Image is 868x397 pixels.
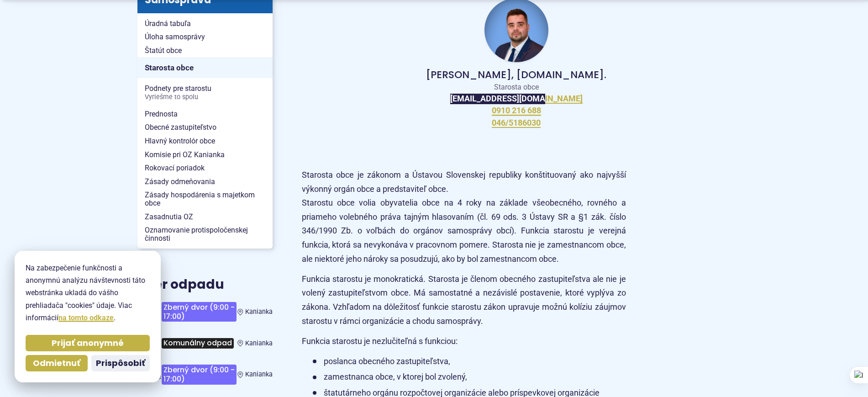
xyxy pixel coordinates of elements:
span: Prednosta [145,107,265,121]
button: Prispôsobiť [91,355,150,371]
span: Zasadnutia OZ [145,210,265,224]
a: Starosta obce [137,57,273,78]
a: Oznamovanie protispoločenskej činnosti [137,223,273,245]
span: Štatút obce [145,44,265,58]
a: Zberný dvor (9:00 - 17:00) Kanianka [DATE] [PERSON_NAME] [137,361,273,388]
span: Zberný dvor (9:00 - 17:00) [162,365,237,384]
h3: Zber odpadu [137,278,273,292]
span: Komunálny odpad [162,338,234,349]
p: Funkcia starostu je nezlučiteľná s funkciou: [302,334,626,349]
button: Prijať anonymné [26,335,150,351]
a: Zasadnutia OZ [137,210,273,224]
a: Úloha samosprávy [137,30,273,44]
span: Kanianka [245,371,273,378]
span: Oznamovanie protispoločenskej činnosti [145,223,265,245]
a: Prednosta [137,107,273,121]
a: Komunálny odpad Kanianka [DATE] Zajtra [137,333,273,354]
li: poslanca obecného zastupiteľstva, [313,355,626,369]
span: Zásady odmeňovania [145,175,265,189]
p: Na zabezpečenie funkčnosti a anonymnú analýzu návštevnosti táto webstránka ukladá do vášho prehli... [26,262,150,324]
a: na tomto odkaze [58,313,114,322]
span: Prispôsobiť [96,358,145,369]
span: Hlavný kontrolór obce [145,134,265,148]
a: Zberný dvor (9:00 - 17:00) Kanianka [DATE] Dnes [137,298,273,325]
p: Funkcia starostu je monokratická. Starosta je členom obecného zastupiteľstva ale nie je volený za... [302,272,626,328]
li: zamestnanca obce, v ktorej bol zvolený, [313,370,626,384]
span: Starosta obce [145,61,265,75]
span: Prijať anonymné [52,338,124,349]
span: Zberný dvor (9:00 - 17:00) [162,302,237,322]
span: Kanianka [245,339,273,347]
span: Zásady hospodárenia s majetkom obce [145,188,265,210]
span: Obecné zastupiteľstvo [145,121,265,134]
p: Starosta obce [316,83,716,92]
a: Štatút obce [137,44,273,58]
a: 046/5186030 [492,118,541,128]
a: Rokovací poriadok [137,161,273,175]
p: [PERSON_NAME], [DOMAIN_NAME]. [316,69,716,80]
a: Podnety pre starostuVyriešme to spolu [137,82,273,103]
span: Kanianka [245,308,273,316]
span: Komisie pri OZ Kanianka [145,148,265,162]
a: Obecné zastupiteľstvo [137,121,273,134]
button: Odmietnuť [26,355,88,371]
a: Úradná tabuľa [137,17,273,31]
a: Zásady hospodárenia s majetkom obce [137,188,273,210]
a: 0910 216 688 [492,106,541,116]
span: Úradná tabuľa [145,17,265,31]
a: Zásady odmeňovania [137,175,273,189]
a: Komisie pri OZ Kanianka [137,148,273,162]
a: [EMAIL_ADDRESS][DOMAIN_NAME] [450,94,583,104]
p: Starosta obce je zákonom a Ústavou Slovenskej republiky konštituovaný ako najvyšší výkonný orgán ... [302,168,626,266]
span: Odmietnuť [33,358,80,369]
span: Podnety pre starostu [145,82,265,103]
span: Vyriešme to spolu [145,94,265,101]
span: Rokovací poriadok [145,161,265,175]
a: Hlavný kontrolór obce [137,134,273,148]
span: Úloha samosprávy [145,30,265,44]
